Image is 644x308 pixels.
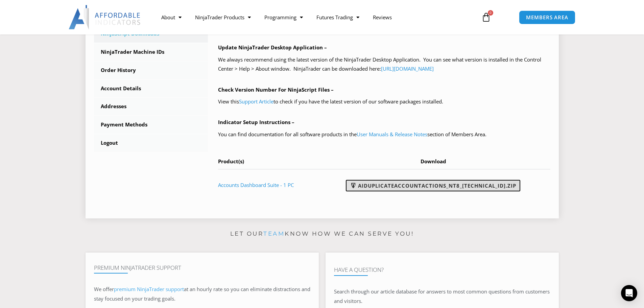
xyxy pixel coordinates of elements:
[488,10,493,16] span: 0
[188,9,258,25] a: NinjaTrader Products
[334,266,550,273] h4: Have A Question?
[94,286,114,292] span: We offer
[154,9,474,25] nav: Menu
[86,229,559,239] p: Let our know how we can serve you!
[94,286,310,302] span: at an hourly rate so you can eliminate distractions and stay focused on your trading goals.
[346,180,520,191] a: AIDuplicateAccountActions_NT8_[TECHNICAL_ID].zip
[218,86,334,93] b: Check Version Number For NinjaScript Files –
[94,116,208,134] a: Payment Methods
[218,119,294,125] b: Indicator Setup Instructions –
[114,286,184,292] a: premium NinjaTrader support
[258,9,310,25] a: Programming
[421,158,446,165] span: Download
[310,9,366,25] a: Futures Trading
[94,98,208,115] a: Addresses
[94,134,208,152] a: Logout
[94,264,310,271] h4: Premium NinjaTrader Support
[519,10,575,24] a: MEMBERS AREA
[154,9,188,25] a: About
[526,15,568,20] span: MEMBERS AREA
[218,182,294,188] a: Accounts Dashboard Suite - 1 PC
[218,97,550,106] p: View this to check if you have the latest version of our software packages installed.
[69,5,141,29] img: LogoAI | Affordable Indicators – NinjaTrader
[357,131,427,138] a: User Manuals & Release Notes
[366,9,399,25] a: Reviews
[94,80,208,97] a: Account Details
[239,98,273,105] a: Support Article
[218,130,550,139] p: You can find documentation for all software products in the section of Members Area.
[94,62,208,79] a: Order History
[381,65,434,72] a: [URL][DOMAIN_NAME]
[263,230,285,237] a: team
[621,285,637,301] div: Open Intercom Messenger
[471,7,501,27] a: 0
[218,55,550,74] p: We always recommend using the latest version of the NinjaTrader Desktop Application. You can see ...
[218,158,244,165] span: Product(s)
[334,287,550,306] p: Search through our article database for answers to most common questions from customers and visit...
[218,44,327,51] b: Update NinjaTrader Desktop Application –
[94,43,208,61] a: NinjaTrader Machine IDs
